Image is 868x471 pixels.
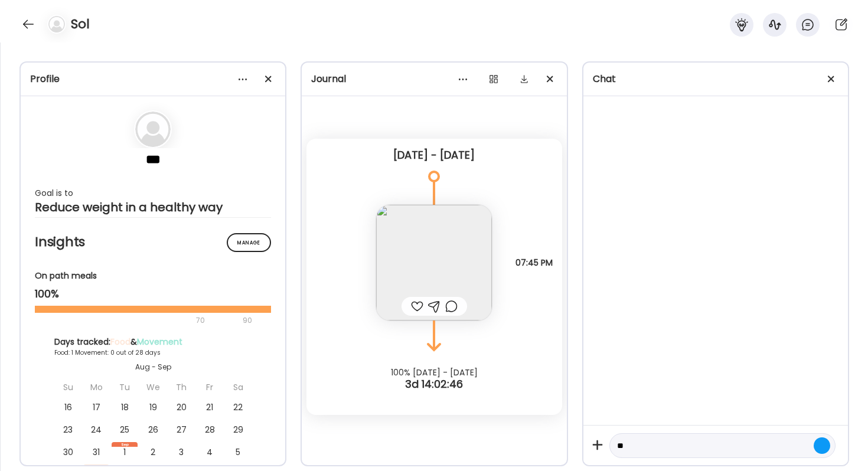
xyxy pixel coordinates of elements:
div: 27 [168,420,194,440]
div: 3 [168,442,194,462]
div: 25 [112,420,138,440]
div: Su [55,377,81,397]
span: Food [110,336,130,348]
div: Mo [83,377,109,397]
div: Sa [225,377,251,397]
div: 4 [197,442,223,462]
div: 16 [55,397,81,417]
div: 90 [242,313,253,328]
div: We [140,377,166,397]
div: [DATE] - [DATE] [316,148,552,162]
div: Goal is to [35,186,271,200]
div: 17 [83,397,109,417]
div: 70 [35,313,239,328]
div: Manage [227,233,271,252]
div: Profile [30,72,276,86]
div: 30 [55,442,81,462]
div: 29 [225,420,251,440]
div: Days tracked: & [54,336,252,348]
div: 22 [225,397,251,417]
div: 100% [DATE] - [DATE] [302,368,566,377]
img: images%2FCaN7Xl8iKDPK4Xvw81nyopC7Q993%2Fwq74gSiqkJUqztn04gdm%2FJ0pSjV3r83HPuS62JFOQ_240 [376,205,492,320]
div: 19 [140,397,166,417]
div: Journal [311,72,557,86]
div: Reduce weight in a healthy way [35,200,271,214]
span: 07:45 PM [515,257,553,268]
div: On path meals [35,270,271,282]
div: Th [168,377,194,397]
div: 26 [140,420,166,440]
div: 28 [197,420,223,440]
span: Movement [137,336,182,348]
h2: Insights [35,233,271,251]
div: Tu [112,377,138,397]
div: Sep [112,442,138,447]
div: Chat [593,72,838,86]
div: 20 [168,397,194,417]
img: bg-avatar-default.svg [135,112,171,147]
div: Aug - Sep [54,362,252,372]
div: 2 [140,442,166,462]
h4: Sol [71,15,90,34]
div: 31 [83,442,109,462]
div: Food: 1 Movement: 0 out of 28 days [54,348,252,357]
img: bg-avatar-default.svg [48,16,65,32]
div: 100% [35,287,271,301]
div: 3d 14:02:46 [302,377,566,391]
div: 21 [197,397,223,417]
div: 5 [225,442,251,462]
div: 18 [112,397,138,417]
div: Fr [197,377,223,397]
div: 24 [83,420,109,440]
div: 1 [112,442,138,462]
div: 23 [55,420,81,440]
